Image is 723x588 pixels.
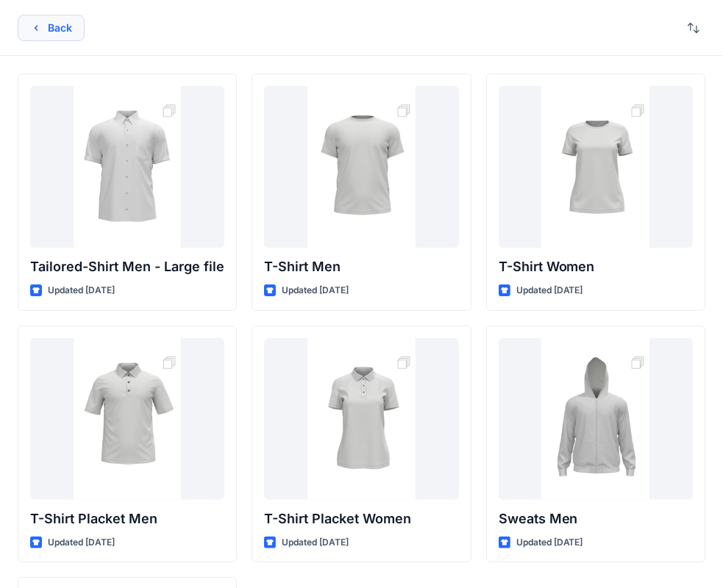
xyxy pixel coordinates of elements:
[264,509,458,529] p: T-Shirt Placket Women
[516,283,583,298] p: Updated [DATE]
[30,509,224,529] p: T-Shirt Placket Men
[30,338,224,500] a: T-Shirt Placket Men
[264,86,458,248] a: T-Shirt Men
[499,86,693,248] a: T-Shirt Women
[30,257,224,277] p: Tailored-Shirt Men - Large file
[48,535,115,551] p: Updated [DATE]
[18,15,85,41] button: Back
[282,535,349,551] p: Updated [DATE]
[516,535,583,551] p: Updated [DATE]
[282,283,349,298] p: Updated [DATE]
[48,283,115,298] p: Updated [DATE]
[30,86,224,248] a: Tailored-Shirt Men - Large file
[264,257,458,277] p: T-Shirt Men
[499,338,693,500] a: Sweats Men
[264,338,458,500] a: T-Shirt Placket Women
[499,257,693,277] p: T-Shirt Women
[499,509,693,529] p: Sweats Men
